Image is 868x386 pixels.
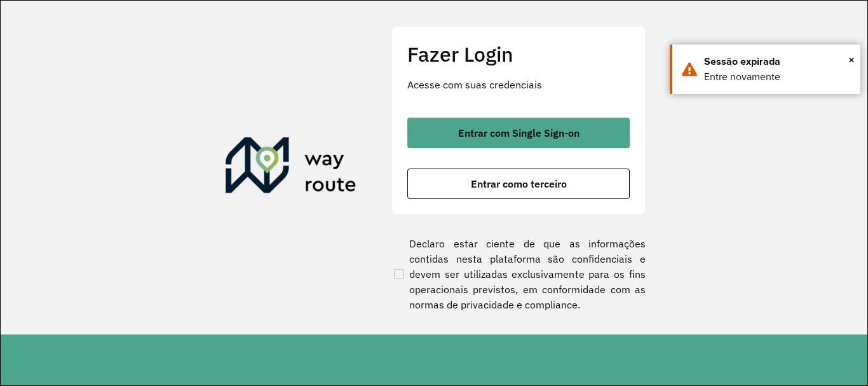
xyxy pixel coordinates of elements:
span: Entrar como terceiro [471,179,567,189]
h2: Fazer Login [407,42,630,66]
label: Declaro estar ciente de que as informações contidas nesta plataforma são confidenciais e devem se... [391,236,646,312]
span: Entrar com Single Sign-on [458,128,580,138]
button: Close [848,50,855,69]
div: Entre novamente [704,69,851,85]
div: Sessão expirada [704,54,851,69]
button: button [407,118,630,148]
button: button [407,169,630,199]
span: × [848,50,855,69]
img: Roteirizador AmbevTech [226,137,356,198]
p: Acesse com suas credenciais [407,77,630,92]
